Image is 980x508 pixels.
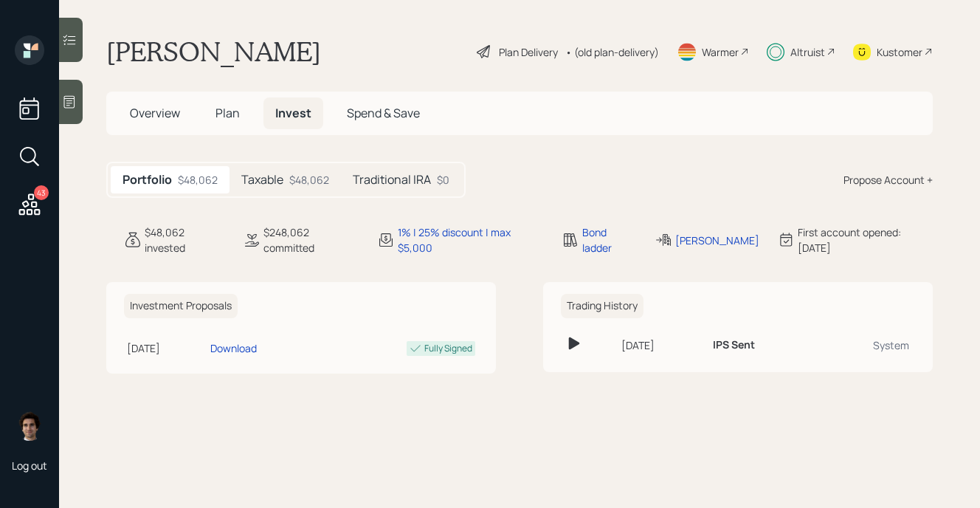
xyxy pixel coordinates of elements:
h1: [PERSON_NAME] [106,35,321,68]
div: [DATE] [127,340,204,356]
div: 1% | 25% discount | max $5,000 [398,224,544,255]
div: Warmer [702,44,739,60]
div: Bond ladder [582,224,637,255]
div: Plan Delivery [499,44,558,60]
div: • (old plan-delivery) [565,44,659,60]
div: 43 [34,185,49,200]
h6: Trading History [561,294,643,318]
div: [PERSON_NAME] [675,233,759,248]
div: $48,062 invested [145,224,225,255]
span: Plan [215,105,240,121]
div: Log out [12,459,47,473]
div: First account opened: [DATE] [798,224,933,255]
div: $0 [437,172,449,188]
img: harrison-schaefer-headshot-2.png [15,411,44,441]
div: Altruist [790,44,825,60]
h5: Portfolio [122,173,172,187]
div: $48,062 [289,172,329,188]
div: $248,062 committed [263,224,359,255]
span: Spend & Save [347,105,420,121]
div: Kustomer [877,44,922,60]
h5: Traditional IRA [353,173,431,187]
h6: IPS Sent [713,339,755,351]
div: $48,062 [178,172,218,188]
div: Fully Signed [424,342,472,355]
span: Overview [130,105,180,121]
div: Propose Account + [843,172,933,188]
h6: Investment Proposals [124,294,238,318]
div: System [823,337,909,353]
span: Invest [275,105,311,121]
div: [DATE] [621,337,702,353]
h5: Taxable [241,173,283,187]
div: Download [210,340,257,356]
